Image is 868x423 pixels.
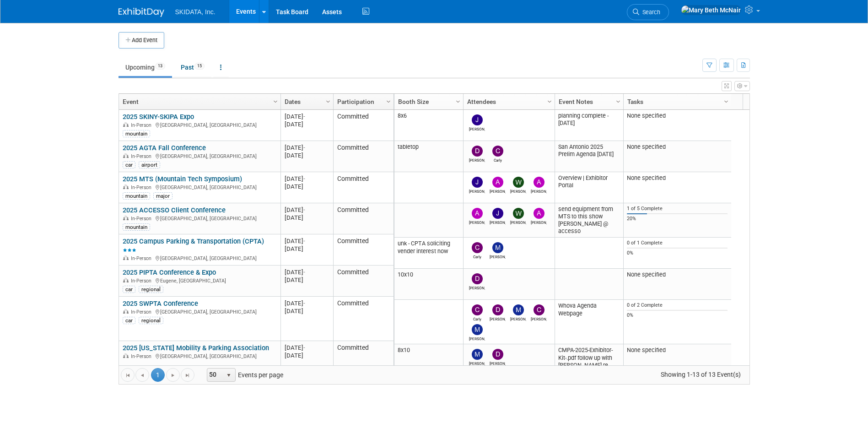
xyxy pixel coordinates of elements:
[123,309,129,314] img: In-Person Event
[454,98,462,105] span: Column Settings
[627,240,728,246] div: 0 of 1 Complete
[469,253,485,259] div: Carly Jansen
[207,369,223,381] span: 50
[615,98,622,105] span: Column Settings
[123,278,129,282] img: In-Person Event
[510,188,526,194] div: William Reigeluth
[472,114,483,125] img: John Keefe
[531,315,547,321] div: Christopher Archer
[123,237,264,254] a: 2025 Campus Parking & Transportation (CPTA)
[555,203,623,238] td: send equipment from MTS to this show [PERSON_NAME] @ accesso
[303,344,305,351] span: -
[119,32,164,49] button: Add Event
[285,152,329,159] div: [DATE]
[285,144,329,152] div: [DATE]
[303,175,305,182] span: -
[472,242,483,253] img: Carly Jansen
[124,372,131,379] span: Go to the first page
[139,317,163,324] div: regional
[394,269,463,300] td: 10x10
[472,273,483,284] img: Damon Kessler
[492,242,503,253] img: Malloy Pohrer
[303,238,305,244] span: -
[139,372,146,379] span: Go to the previous page
[398,94,457,109] a: Booth Size
[490,219,506,225] div: John Keefe
[333,266,394,297] td: Committed
[469,360,485,366] div: Malloy Pohrer
[652,368,749,381] span: Showing 1-13 of 13 Event(s)
[123,344,269,352] a: 2025 [US_STATE] Mobility & Parking Association
[285,183,329,190] div: [DATE]
[490,253,506,259] div: Malloy Pohrer
[472,146,483,157] img: Damon Kessler
[627,143,728,151] div: None specified
[123,286,135,293] div: car
[131,184,154,190] span: In-Person
[469,157,485,163] div: Damon Kessler
[472,349,483,360] img: Malloy Pohrer
[123,192,150,200] div: mountain
[131,122,154,128] span: In-Person
[531,219,547,225] div: Andreas Kranabetter
[285,120,329,128] div: [DATE]
[123,223,150,231] div: mountain
[613,94,623,108] a: Column Settings
[333,172,394,203] td: Committed
[492,177,503,188] img: Andy Shenberger
[194,63,205,70] span: 15
[627,94,725,109] a: Tasks
[139,286,163,293] div: regional
[285,299,329,307] div: [DATE]
[510,219,526,225] div: Wesley Martin
[151,368,165,382] span: 1
[131,353,154,359] span: In-Person
[123,308,276,315] div: [GEOGRAPHIC_DATA], [GEOGRAPHIC_DATA]
[303,113,305,120] span: -
[285,214,329,222] div: [DATE]
[123,317,135,324] div: car
[181,368,194,382] a: Go to the last page
[123,352,276,360] div: [GEOGRAPHIC_DATA], [GEOGRAPHIC_DATA]
[513,208,524,219] img: Wesley Martin
[174,59,211,76] a: Past15
[490,315,506,321] div: Damon Kessler
[123,353,129,358] img: In-Person Event
[490,157,506,163] div: Carly Jansen
[303,144,305,151] span: -
[285,175,329,183] div: [DATE]
[469,315,485,321] div: Carly Jansen
[285,307,329,315] div: [DATE]
[123,161,135,168] div: car
[123,183,276,191] div: [GEOGRAPHIC_DATA], [GEOGRAPHIC_DATA]
[285,276,329,284] div: [DATE]
[721,94,731,108] a: Column Settings
[303,269,305,276] span: -
[627,112,728,119] div: None specified
[123,255,129,260] img: In-Person Event
[333,234,394,266] td: Committed
[472,324,483,335] img: Michael Ball
[469,335,485,341] div: Michael Ball
[303,206,305,213] span: -
[333,141,394,172] td: Committed
[123,206,226,214] a: 2025 ACCESSO Client Conference
[123,152,276,160] div: [GEOGRAPHIC_DATA], [GEOGRAPHIC_DATA]
[131,216,154,222] span: In-Person
[333,297,394,341] td: Committed
[546,98,553,105] span: Column Settings
[534,304,545,315] img: Christopher Archer
[123,184,129,189] img: In-Person Event
[195,368,292,382] span: Events per page
[285,352,329,359] div: [DATE]
[492,208,503,219] img: John Keefe
[531,188,547,194] div: Andreas Kranabetter
[627,271,728,278] div: None specified
[472,304,483,315] img: Carly Jansen
[627,250,728,256] div: 0%
[513,177,524,188] img: William Reigeluth
[166,368,180,382] a: Go to the next page
[627,206,728,212] div: 1 of 5 Complete
[385,98,392,105] span: Column Settings
[272,98,279,105] span: Column Settings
